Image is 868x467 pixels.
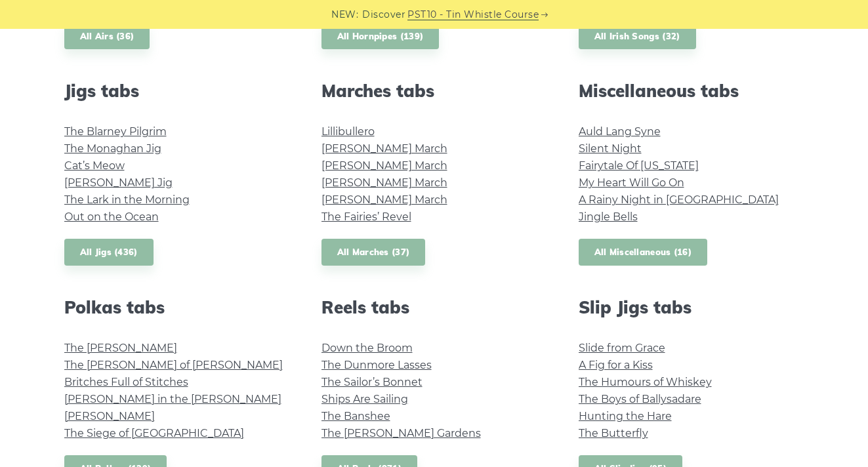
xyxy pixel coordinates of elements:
[579,193,779,206] a: A Rainy Night in [GEOGRAPHIC_DATA]
[579,23,696,50] a: All Irish Songs (32)
[579,211,638,223] a: Jingle Bells
[362,7,405,22] span: Discover
[321,297,547,317] h2: Reels tabs
[321,239,426,266] a: All Marches (37)
[64,142,161,155] a: The Monaghan Jig
[64,427,244,439] a: The Siege of [GEOGRAPHIC_DATA]
[579,359,653,371] a: A Fig for a Kiss
[321,159,447,172] a: [PERSON_NAME] March
[64,410,155,422] a: [PERSON_NAME]
[579,393,701,405] a: The Boys of Ballysadare
[64,23,150,50] a: All Airs (36)
[579,342,665,354] a: Slide from Grace
[321,376,423,388] a: The Sailor’s Bonnet
[64,81,290,101] h2: Jigs tabs
[64,297,290,317] h2: Polkas tabs
[321,359,432,371] a: The Dunmore Lasses
[64,393,281,405] a: [PERSON_NAME] in the [PERSON_NAME]
[64,376,188,388] a: Britches Full of Stitches
[321,81,547,101] h2: Marches tabs
[331,7,358,22] span: NEW:
[407,7,539,22] a: PST10 - Tin Whistle Course
[579,142,642,155] a: Silent Night
[64,159,125,172] a: Cat’s Meow
[321,211,411,223] a: The Fairies’ Revel
[64,342,177,354] a: The [PERSON_NAME]
[579,410,672,422] a: Hunting the Hare
[321,125,375,138] a: Lillibullero
[321,393,408,405] a: Ships Are Sailing
[64,193,190,206] a: The Lark in the Morning
[321,142,447,155] a: [PERSON_NAME] March
[579,297,804,317] h2: Slip Jigs tabs
[579,81,804,101] h2: Miscellaneous tabs
[579,427,648,439] a: The Butterfly
[579,159,699,172] a: Fairytale Of [US_STATE]
[321,176,447,189] a: [PERSON_NAME] March
[321,342,413,354] a: Down the Broom
[321,193,447,206] a: [PERSON_NAME] March
[321,23,440,50] a: All Hornpipes (139)
[579,376,712,388] a: The Humours of Whiskey
[579,239,708,266] a: All Miscellaneous (16)
[321,427,481,439] a: The [PERSON_NAME] Gardens
[64,125,167,138] a: The Blarney Pilgrim
[579,176,684,189] a: My Heart Will Go On
[64,239,154,266] a: All Jigs (436)
[64,211,159,223] a: Out on the Ocean
[579,125,661,138] a: Auld Lang Syne
[64,359,283,371] a: The [PERSON_NAME] of [PERSON_NAME]
[64,176,173,189] a: [PERSON_NAME] Jig
[321,410,390,422] a: The Banshee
